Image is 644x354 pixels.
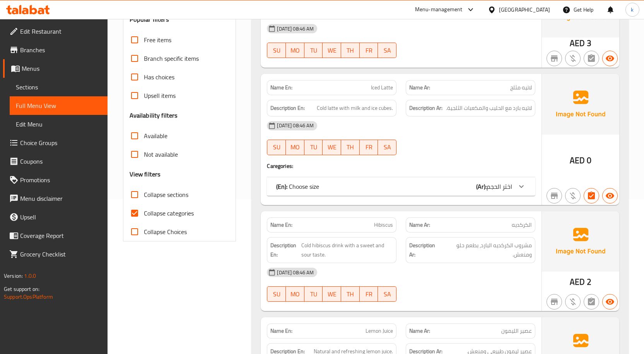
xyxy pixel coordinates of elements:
span: Grocery Checklist [20,250,101,259]
button: Not branch specific item [547,188,562,204]
button: WE [323,43,341,58]
a: Grocery Checklist [3,245,108,263]
strong: Description Ar: [409,103,442,113]
div: [GEOGRAPHIC_DATA] [499,5,550,14]
span: WE [326,142,338,153]
span: SA [381,45,393,56]
span: TU [307,142,320,153]
strong: Description En: [270,103,305,113]
span: Has choices [144,72,174,82]
button: Purchased item [565,51,581,66]
span: Upsell items [144,91,176,100]
span: Sections [16,82,101,92]
button: FR [360,140,378,155]
span: Edit Restaurant [20,27,101,36]
span: SU [270,142,283,153]
button: TH [341,140,360,155]
span: Available [144,131,167,140]
span: AED [570,153,585,168]
span: TH [344,45,357,56]
strong: Name Ar: [409,84,430,92]
a: Support.OpsPlatform [4,292,53,302]
span: Branch specific items [144,54,199,63]
span: لاتيه مثلج [510,84,532,92]
span: Iced Latte [371,84,393,92]
span: [DATE] 08:46 AM [274,122,317,129]
span: مشروب الكركديه البارد، بطعم حلو ومنعش. [442,241,532,260]
a: Edit Menu [10,115,108,133]
span: لاتيه بارد مع الحليب والمكعبات الثلجية. [446,103,532,113]
button: SU [267,43,286,58]
span: SU [270,289,283,300]
button: Has choices [584,188,599,204]
button: Purchased item [565,188,581,204]
span: k [631,5,634,14]
button: Not branch specific item [547,51,562,66]
button: SA [378,140,396,155]
a: Coupons [3,152,108,171]
span: Collapse sections [144,190,188,199]
span: FR [363,45,375,56]
button: TH [341,286,360,302]
button: Available [602,294,618,310]
a: Edit Restaurant [3,22,108,41]
span: [DATE] 08:46 AM [274,25,317,32]
span: WE [326,45,338,56]
h4: Caregories: [267,162,535,170]
span: TH [344,142,357,153]
span: Branches [20,45,101,55]
button: MO [286,286,304,302]
span: Hibiscus [374,221,393,229]
button: Not has choices [584,294,599,310]
strong: Name En: [270,221,292,229]
button: FR [360,43,378,58]
span: 1.0.0 [24,271,36,281]
span: Menus [22,64,101,73]
b: (Ar): [476,181,487,192]
img: Ae5nvW7+0k+MAAAAAElFTkSuQmCC [542,211,619,272]
span: SA [381,142,393,153]
span: 2 [587,274,591,289]
button: Not branch specific item [547,294,562,310]
button: Available [602,51,618,66]
button: SU [267,140,286,155]
strong: Name En: [270,327,292,335]
span: TU [307,45,320,56]
button: Available [602,188,618,204]
strong: Description En: [270,241,299,260]
span: TU [307,289,320,300]
span: Collapse Choices [144,227,187,236]
span: Edit Menu [16,120,101,129]
div: (En): Choose size(Ar):اختر الحجم [267,177,535,196]
span: FR [363,289,375,300]
span: Not available [144,150,178,159]
button: Purchased item [565,294,581,310]
span: MO [289,45,301,56]
img: Ae5nvW7+0k+MAAAAAElFTkSuQmCC [542,74,619,134]
span: Promotions [20,175,101,185]
button: MO [286,43,304,58]
span: 3 [587,36,591,51]
span: SA [381,289,393,300]
p: Choose size [276,182,319,191]
span: Upsell [20,212,101,222]
span: AED [570,36,585,51]
span: [DATE] 08:46 AM [274,269,317,276]
a: Promotions [3,171,108,189]
span: Choice Groups [20,138,101,147]
span: Get support on: [4,284,39,294]
b: (En): [276,181,287,192]
a: Upsell [3,208,108,226]
span: Version: [4,271,23,281]
a: Menus [3,59,108,78]
span: Coupons [20,157,101,166]
button: TU [304,43,323,58]
span: FR [363,142,375,153]
strong: Name Ar: [409,221,430,229]
strong: Description Ar: [409,241,441,260]
span: اختر الحجم [487,181,512,192]
button: TU [304,286,323,302]
button: MO [286,140,304,155]
a: Branches [3,41,108,59]
button: TH [341,43,360,58]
